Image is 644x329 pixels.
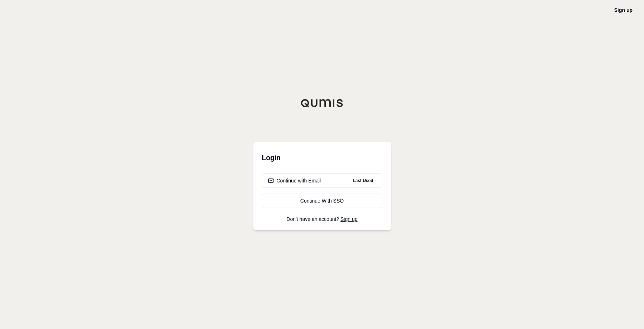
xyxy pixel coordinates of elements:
div: Continue With SSO [268,197,376,204]
a: Continue With SSO [262,194,382,208]
img: Qumis [301,99,344,107]
button: Continue with EmailLast Used [262,173,382,188]
p: Don't have an account? [262,217,382,222]
div: Continue with Email [268,177,321,184]
a: Sign up [614,7,633,13]
span: Last Used [350,176,376,185]
h3: Login [262,150,382,165]
a: Sign up [340,216,357,222]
